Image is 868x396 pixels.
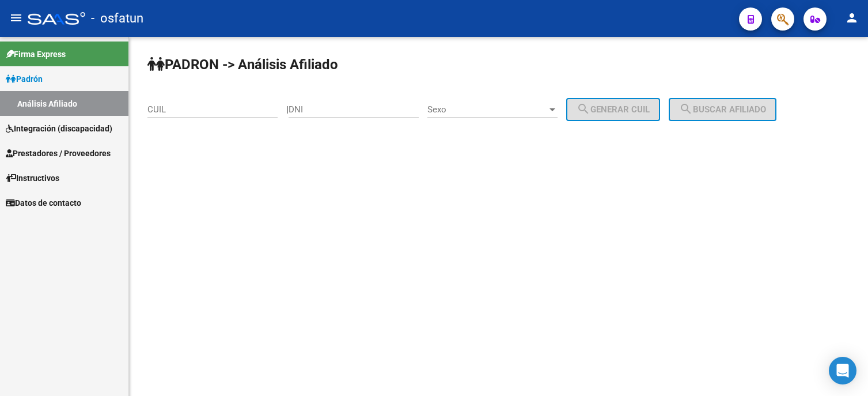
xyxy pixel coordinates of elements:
[845,11,859,25] mat-icon: person
[6,73,43,85] span: Padrón
[6,147,111,160] span: Prestadores / Proveedores
[6,197,81,209] span: Datos de contacto
[6,48,66,61] span: Firma Express
[147,56,338,73] strong: PADRON -> Análisis Afiliado
[669,98,776,121] button: Buscar afiliado
[679,104,766,115] span: Buscar afiliado
[427,104,547,115] span: Sexo
[286,104,669,115] div: |
[91,6,143,31] span: - osfatun
[577,104,650,115] span: Generar CUIL
[577,102,590,116] mat-icon: search
[6,172,59,184] span: Instructivos
[829,357,856,384] div: Open Intercom Messenger
[9,11,23,25] mat-icon: menu
[6,122,112,135] span: Integración (discapacidad)
[566,98,660,121] button: Generar CUIL
[679,102,693,116] mat-icon: search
